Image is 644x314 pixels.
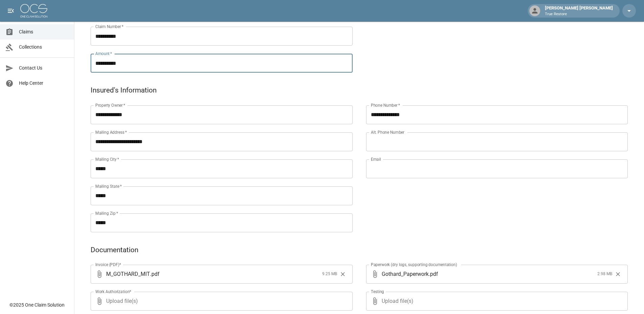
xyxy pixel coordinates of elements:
span: Upload file(s) [382,292,610,311]
span: . pdf [429,270,438,278]
label: Mailing Zip [95,210,118,216]
span: Contact Us [19,64,69,72]
label: Mailing City [95,156,119,162]
span: 2.98 MB [597,271,612,278]
label: Email [371,156,381,162]
img: ocs-logo-white-transparent.png [20,4,47,18]
span: Upload file(s) [106,292,334,311]
p: True Restore [545,11,613,17]
label: Testing [371,289,384,294]
button: Clear [613,269,623,279]
label: Phone Number [371,102,400,108]
label: Mailing State [95,183,122,189]
span: Gothard_Paperwork [382,270,429,278]
span: 9.25 MB [322,271,337,278]
span: Help Center [19,80,69,87]
label: Invoice (PDF)* [95,262,121,267]
div: © 2025 One Claim Solution [9,302,65,308]
label: Property Owner [95,102,125,108]
div: [PERSON_NAME] [PERSON_NAME] [542,5,616,17]
label: Amount [95,51,112,56]
button: Clear [338,269,348,279]
span: M_GOTHARD_MIT [106,270,150,278]
label: Work Authorization* [95,289,132,294]
label: Mailing Address [95,129,127,135]
span: Collections [19,44,69,51]
label: Paperwork (dry logs, supporting documentation) [371,262,457,267]
span: Claims [19,28,69,35]
label: Claim Number [95,24,123,29]
label: Alt. Phone Number [371,129,404,135]
span: . pdf [150,270,160,278]
button: open drawer [4,4,18,18]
